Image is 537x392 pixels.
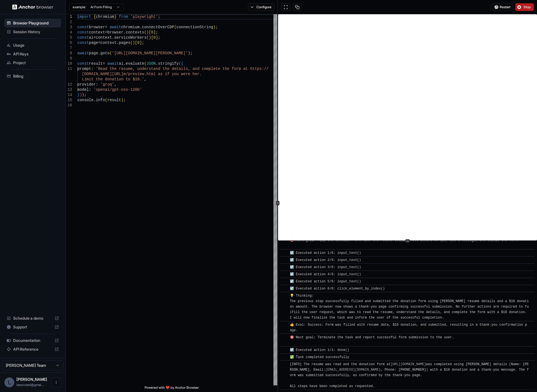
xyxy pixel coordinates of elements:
[283,286,286,291] span: ​
[176,25,213,29] span: connectionString
[77,93,80,97] span: }
[114,15,116,19] span: }
[293,3,302,11] button: Copy session ID
[213,25,216,29] span: )
[248,3,275,11] button: Configure
[89,30,105,35] span: context
[181,61,183,66] span: {
[89,41,98,45] span: page
[77,51,89,55] span: await
[144,61,146,66] span: (
[94,15,96,19] span: {
[216,25,218,29] span: ;
[13,73,59,79] span: Billing
[144,77,146,81] span: ,
[105,30,107,35] span: =
[100,51,110,55] span: goto
[66,56,72,61] div: 9
[66,46,72,51] div: 7
[149,30,151,35] span: [
[283,335,286,340] span: ​
[66,51,72,56] div: 8
[84,93,86,97] span: ;
[140,25,142,29] span: .
[105,98,107,102] span: (
[13,20,59,26] span: Browser Playground
[77,30,89,35] span: const
[290,294,529,320] span: 💡 Thinking: The previous step successfully filled and submitted the donation form using [PERSON_N...
[290,251,361,255] span: ☑️ Executed action 1/6: input_text()
[66,87,72,92] div: 13
[123,30,126,35] span: .
[77,35,89,40] span: const
[4,41,61,50] div: Usage
[121,98,123,102] span: )
[137,41,139,45] span: 0
[515,3,534,11] button: Stop
[123,72,202,76] span: m/preview.html as if you were her.
[119,15,128,19] span: from
[4,19,61,27] div: Browser Playground
[100,82,114,87] span: 'groq'
[4,27,61,36] div: Session History
[174,25,176,29] span: (
[100,41,117,45] span: context
[13,29,59,35] span: Session History
[89,35,94,40] span: ai
[98,51,100,55] span: .
[82,77,144,81] span: Limit the donation to $10.'
[290,355,349,359] span: ✅ Task completed successfully
[89,87,91,92] span: :
[77,15,91,19] span: import
[500,5,510,9] span: Restart
[188,51,190,55] span: )
[4,323,61,331] div: Support
[151,30,153,35] span: 0
[51,377,61,387] button: Open menu
[4,50,61,58] div: API Keys
[290,287,385,291] span: ☑️ Executed action 6/6: click_element_by_index()
[190,51,193,55] span: ;
[153,30,156,35] span: ]
[283,322,286,328] span: ​
[13,51,59,57] span: API Keys
[66,35,72,40] div: 5
[290,323,527,332] span: 👍 Eval: Success: Form was filled with resume data, $10 donation, and submitted, resulting in a th...
[13,42,59,48] span: Usage
[290,265,361,269] span: ☑️ Executed action 3/6: input_text()
[158,61,179,66] span: stringify
[94,98,96,102] span: .
[153,35,156,40] span: 0
[89,25,105,29] span: browser
[149,35,151,40] span: )
[66,103,72,108] div: 16
[66,14,72,19] div: 1
[94,35,96,40] span: =
[146,61,156,66] span: JSON
[179,61,181,66] span: (
[283,250,286,256] span: ​
[91,67,93,71] span: :
[156,35,158,40] span: ]
[112,51,188,55] span: '[URL][DOMAIN_NAME][PERSON_NAME]'
[142,25,174,29] span: connectOverCDP
[156,30,158,35] span: ;
[119,41,130,45] span: pages
[96,98,105,102] span: info
[96,67,211,71] span: 'Read the resume, understand the details, and comp
[13,316,52,321] span: Schedule a demo
[13,346,52,352] span: API Reference
[96,15,114,19] span: chromium
[13,338,52,343] span: Documentation
[105,25,107,29] span: =
[117,41,119,45] span: .
[114,82,116,87] span: ,
[121,25,140,29] span: chromium
[126,30,144,35] span: contexts
[98,41,100,45] span: =
[96,35,112,40] span: context
[66,40,72,46] div: 6
[77,87,89,92] span: model
[283,279,286,284] span: ​
[13,60,59,66] span: Project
